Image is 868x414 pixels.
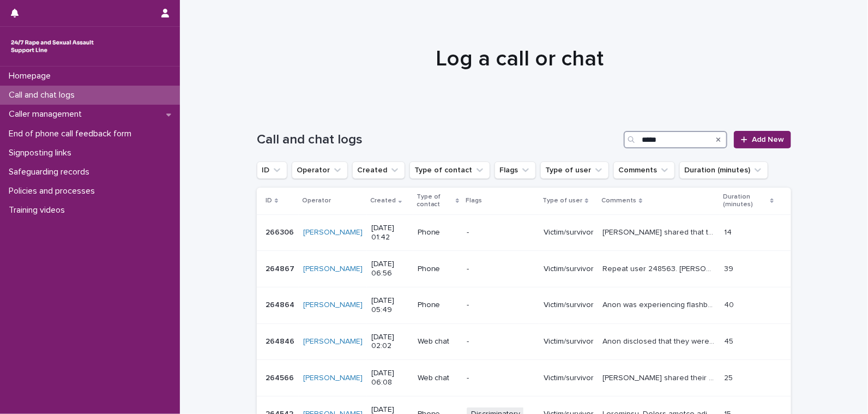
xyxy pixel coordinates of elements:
[734,131,791,148] a: Add New
[4,129,140,139] p: End of phone call feedback form
[266,262,297,274] p: 264867
[752,136,784,143] span: Add New
[257,360,791,397] tr: 264566264566 [PERSON_NAME] [DATE] 06:08Web chat-Victim/survivor[PERSON_NAME] shared their trauma ...
[303,301,363,310] a: [PERSON_NAME]
[4,205,74,215] p: Training videos
[725,335,736,346] p: 45
[371,369,409,387] p: [DATE] 06:08
[466,195,482,207] p: Flags
[467,228,535,237] p: -
[266,195,272,207] p: ID
[679,161,768,179] button: Duration (minutes)
[725,371,736,383] p: 25
[257,132,619,148] h1: Call and chat logs
[602,262,718,274] p: Repeat user 248563. Ben shared that he experienced CSA by his father and other men, as part of a ...
[302,195,331,207] p: Operator
[544,374,594,383] p: Victim/survivor
[417,191,453,211] p: Type of contact
[352,161,405,179] button: Created
[418,265,459,274] p: Phone
[4,167,98,177] p: Safeguarding records
[467,337,535,346] p: -
[266,335,297,346] p: 264846
[371,296,409,315] p: [DATE] 05:49
[544,265,594,274] p: Victim/survivor
[418,374,459,383] p: Web chat
[303,374,363,383] a: [PERSON_NAME]
[409,161,490,179] button: Type of contact
[292,161,348,179] button: Operator
[601,195,636,207] p: Comments
[257,161,287,179] button: ID
[624,131,727,148] input: Search
[4,186,104,196] p: Policies and processes
[418,337,459,346] p: Web chat
[4,148,80,158] p: Signposting links
[467,301,535,310] p: -
[540,161,609,179] button: Type of user
[467,374,535,383] p: -
[4,71,59,81] p: Homepage
[257,287,791,323] tr: 264864264864 [PERSON_NAME] [DATE] 05:49Phone-Victim/survivorAnon was experiencing flashbacks as s...
[725,226,734,237] p: 14
[542,195,582,207] p: Type of user
[4,90,83,100] p: Call and chat logs
[9,35,96,57] img: rhQMoQhaT3yELyF149Cw
[602,298,718,310] p: Anon was experiencing flashbacks as she tried to fall asleep. We did breathing and grounding exer...
[266,226,296,237] p: 266306
[467,265,535,274] p: -
[253,46,787,72] h1: Log a call or chat
[266,298,297,310] p: 264864
[725,262,736,274] p: 39
[371,224,409,242] p: [DATE] 01:42
[257,323,791,360] tr: 264846264846 [PERSON_NAME] [DATE] 02:02Web chat-Victim/survivorAnon disclosed that they were sexu...
[303,337,363,346] a: [PERSON_NAME]
[418,301,459,310] p: Phone
[544,337,594,346] p: Victim/survivor
[370,195,396,207] p: Created
[257,251,791,287] tr: 264867264867 [PERSON_NAME] [DATE] 06:56Phone-Victim/survivorRepeat user 248563. [PERSON_NAME] sha...
[495,161,536,179] button: Flags
[725,298,737,310] p: 40
[371,260,409,278] p: [DATE] 06:56
[602,371,718,383] p: Lottie shared their trauma response to the sexual violence they have experienced, and shared thei...
[4,109,91,119] p: Caller management
[544,228,594,237] p: Victim/survivor
[371,333,409,351] p: [DATE] 02:02
[602,226,718,237] p: Maddie shared that they experienced CSA and trafficking, and spoke about their feelings around this.
[266,371,296,383] p: 264566
[544,301,594,310] p: Victim/survivor
[418,228,459,237] p: Phone
[257,214,791,251] tr: 266306266306 [PERSON_NAME] [DATE] 01:42Phone-Victim/survivor[PERSON_NAME] shared that they experi...
[613,161,675,179] button: Comments
[724,191,768,211] p: Duration (minutes)
[602,335,718,346] p: Anon disclosed that they were sexually assaulted and shared their feelings around this. We talked...
[303,228,363,237] a: [PERSON_NAME]
[303,265,363,274] a: [PERSON_NAME]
